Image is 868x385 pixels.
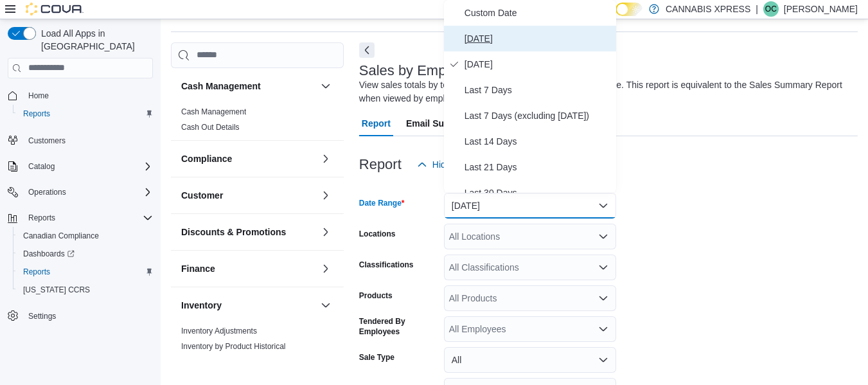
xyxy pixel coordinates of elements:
[28,311,56,321] span: Settings
[181,80,315,93] button: Cash Management
[13,105,158,123] button: Reports
[8,81,153,359] nav: Complex example
[181,326,257,336] span: Inventory Adjustments
[465,134,611,149] span: Last 14 Days
[3,209,158,227] button: Reports
[23,132,153,148] span: Customers
[465,82,611,98] span: Last 7 Days
[181,299,315,312] button: Inventory
[465,108,611,123] span: Last 7 Days (excluding [DATE])
[181,327,257,336] a: Inventory Adjustments
[181,122,240,132] span: Cash Out Details
[444,193,616,219] button: [DATE]
[28,213,55,223] span: Reports
[359,229,396,239] label: Locations
[23,159,153,174] span: Catalog
[359,316,439,337] label: Tendered By Employees
[318,298,333,313] button: Inventory
[13,245,158,263] a: Dashboards
[181,152,232,165] h3: Compliance
[181,107,246,117] span: Cash Management
[28,91,49,101] span: Home
[181,152,315,165] button: Compliance
[666,1,750,17] p: CANNABIS XPRESS
[765,1,777,17] span: OC
[465,185,611,201] span: Last 30 Days
[359,198,405,208] label: Date Range
[18,246,80,262] a: Dashboards
[181,342,286,351] a: Inventory by Product Historical
[318,188,333,203] button: Customer
[23,184,153,200] span: Operations
[23,133,71,148] a: Customers
[318,78,333,94] button: Cash Management
[359,42,375,58] button: Next
[13,263,158,281] button: Reports
[18,282,153,298] span: Washington CCRS
[23,184,71,200] button: Operations
[756,1,758,17] p: |
[465,159,611,175] span: Last 21 Days
[359,352,394,363] label: Sale Type
[18,106,153,121] span: Reports
[18,264,153,280] span: Reports
[598,262,608,273] button: Open list of options
[359,260,414,270] label: Classifications
[465,31,611,46] span: [DATE]
[23,87,153,103] span: Home
[23,210,60,226] button: Reports
[181,299,222,312] h3: Inventory
[432,158,500,171] span: Hide Parameters
[181,262,315,275] button: Finance
[3,130,158,149] button: Customers
[318,224,333,240] button: Discounts & Promotions
[412,152,505,177] button: Hide Parameters
[598,324,608,334] button: Open list of options
[359,78,851,105] div: View sales totals by tendered employee for a specified date range. This report is equivalent to t...
[181,226,286,238] h3: Discounts & Promotions
[13,227,158,245] button: Canadian Compliance
[784,1,858,17] p: [PERSON_NAME]
[359,157,402,172] h3: Report
[181,189,315,202] button: Customer
[3,157,158,175] button: Catalog
[18,228,104,244] a: Canadian Compliance
[616,3,642,16] input: Dark Mode
[465,5,611,21] span: Custom Date
[3,86,158,105] button: Home
[181,262,215,275] h3: Finance
[28,187,66,197] span: Operations
[318,151,333,166] button: Compliance
[3,183,158,201] button: Operations
[181,341,286,352] span: Inventory by Product Historical
[18,106,55,121] a: Reports
[359,291,393,301] label: Products
[26,3,84,15] img: Cova
[763,1,779,17] div: Owen Cross
[23,109,50,119] span: Reports
[36,27,153,53] span: Load All Apps in [GEOGRAPHIC_DATA]
[23,231,99,241] span: Canadian Compliance
[23,285,90,295] span: [US_STATE] CCRS
[362,111,391,136] span: Report
[23,249,75,259] span: Dashboards
[465,57,611,72] span: [DATE]
[23,210,153,226] span: Reports
[181,107,246,116] a: Cash Management
[406,111,488,136] span: Email Subscription
[171,104,344,140] div: Cash Management
[598,293,608,303] button: Open list of options
[23,159,60,174] button: Catalog
[13,281,158,299] button: [US_STATE] CCRS
[23,308,153,324] span: Settings
[181,189,223,202] h3: Customer
[18,228,153,244] span: Canadian Compliance
[23,309,61,324] a: Settings
[18,246,153,262] span: Dashboards
[598,231,608,242] button: Open list of options
[3,307,158,325] button: Settings
[23,88,54,103] a: Home
[359,63,553,78] h3: Sales by Employee (Tendered)
[181,357,288,367] span: Inventory On Hand by Package
[18,264,55,280] a: Reports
